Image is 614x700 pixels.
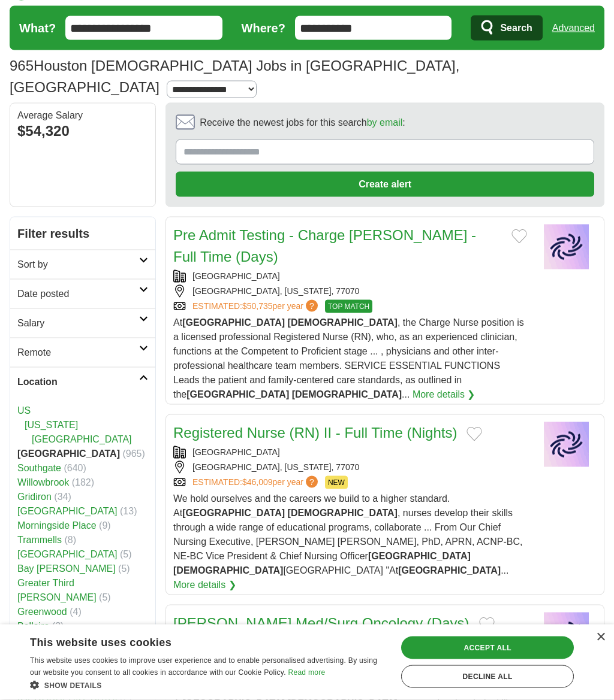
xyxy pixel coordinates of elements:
[288,508,398,518] strong: [DEMOGRAPHIC_DATA]
[288,317,398,328] strong: [DEMOGRAPHIC_DATA]
[17,257,139,272] h2: Sort by
[17,535,62,545] a: Trammells
[17,621,49,631] a: Bellaire
[17,520,97,531] a: Morningside Place
[173,270,527,283] div: [GEOGRAPHIC_DATA]
[242,477,273,487] span: $46,009
[30,679,386,691] div: Show details
[398,565,501,575] strong: [GEOGRAPHIC_DATA]
[17,492,52,502] a: Gridiron
[52,621,64,631] span: (3)
[537,225,597,269] img: Company logo
[537,613,597,657] img: Company logo
[500,16,532,40] span: Search
[292,389,402,399] strong: [DEMOGRAPHIC_DATA]
[413,387,475,402] a: More details ❯
[173,615,469,631] a: [PERSON_NAME] Med/Surg Oncology (Days)
[173,317,524,399] span: At , the Charge Nurse position is a licensed professional Registered Nurse (RN), who, as an exper...
[25,420,78,430] a: [US_STATE]
[242,301,273,311] span: $50,735
[17,287,139,301] h2: Date posted
[173,461,527,474] div: [GEOGRAPHIC_DATA], [US_STATE], 77070
[10,55,34,77] span: 965
[122,449,145,459] span: (965)
[17,607,67,617] a: Greenwood
[19,19,56,37] label: What?
[182,317,285,328] strong: [GEOGRAPHIC_DATA]
[466,427,482,441] button: Add to favorite jobs
[17,563,116,574] a: Bay [PERSON_NAME]
[17,405,31,416] a: US
[511,229,527,244] button: Add to favorite jobs
[32,434,132,444] a: [GEOGRAPHIC_DATA]
[306,300,318,312] span: ?
[120,506,137,516] span: (13)
[17,316,139,331] h2: Salary
[17,549,118,559] a: [GEOGRAPHIC_DATA]
[471,16,542,41] button: Search
[288,668,325,677] a: Read more, opens a new window
[200,116,405,130] span: Receive the newest jobs for this search :
[10,57,459,95] h1: Houston [DEMOGRAPHIC_DATA] Jobs in [GEOGRAPHIC_DATA], [GEOGRAPHIC_DATA]
[173,578,236,592] a: More details ❯
[325,476,348,489] span: NEW
[10,217,155,250] h2: Filter results
[17,346,139,360] h2: Remote
[54,492,71,502] span: (34)
[192,300,320,313] a: ESTIMATED:$50,735per year?
[17,506,118,516] a: [GEOGRAPHIC_DATA]
[173,227,476,265] a: Pre Admit Testing - Charge [PERSON_NAME] - Full Time (Days)
[173,493,522,575] span: We hold ourselves and the careers we build to a higher standard. At , nurses develop their skills...
[17,463,61,473] a: Southgate
[552,16,595,40] a: Advanced
[17,578,97,602] a: Greater Third [PERSON_NAME]
[306,476,318,488] span: ?
[30,632,356,650] div: This website uses cookies
[10,279,155,308] a: Date posted
[99,520,111,531] span: (9)
[118,563,130,574] span: (5)
[173,565,283,575] strong: [DEMOGRAPHIC_DATA]
[242,19,285,37] label: Where?
[17,120,148,142] div: $54,320
[176,172,594,197] button: Create alert
[173,446,527,459] div: [GEOGRAPHIC_DATA]
[17,375,139,389] h2: Location
[401,665,574,688] div: Decline all
[182,508,285,518] strong: [GEOGRAPHIC_DATA]
[120,549,132,559] span: (5)
[10,250,155,279] a: Sort by
[596,633,605,642] div: Close
[479,617,495,632] button: Add to favorite jobs
[64,463,86,473] span: (640)
[72,477,94,487] span: (182)
[10,308,155,338] a: Salary
[17,449,120,459] strong: [GEOGRAPHIC_DATA]
[10,367,155,396] a: Location
[65,535,77,545] span: (8)
[186,389,289,399] strong: [GEOGRAPHIC_DATA]
[325,300,372,313] span: TOP MATCH
[17,111,148,120] div: Average Salary
[10,338,155,367] a: Remote
[99,592,111,602] span: (5)
[70,607,82,617] span: (4)
[401,637,574,659] div: Accept all
[173,425,457,441] a: Registered Nurse (RN) II - Full Time (Nights)
[192,476,320,489] a: ESTIMATED:$46,009per year?
[537,422,597,467] img: Company logo
[17,477,69,487] a: Willowbrook
[44,681,102,690] span: Show details
[368,551,471,561] strong: [GEOGRAPHIC_DATA]
[173,285,527,298] div: [GEOGRAPHIC_DATA], [US_STATE], 77070
[367,117,403,128] a: by email
[30,656,377,677] span: This website uses cookies to improve user experience and to enable personalised advertising. By u...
